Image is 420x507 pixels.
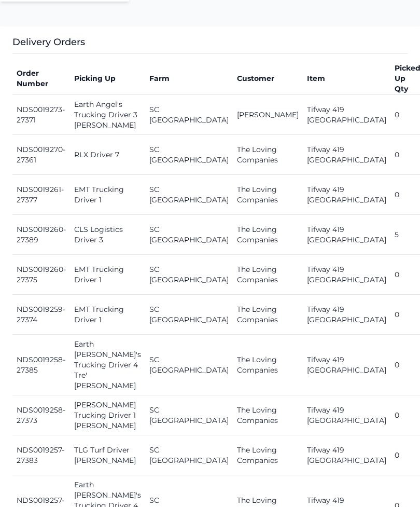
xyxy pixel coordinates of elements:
[145,396,233,436] td: SC [GEOGRAPHIC_DATA]
[70,255,145,295] td: EMT Trucking Driver 1
[12,35,408,54] h3: Delivery Orders
[303,396,390,436] td: Tifway 419 [GEOGRAPHIC_DATA]
[233,436,303,476] td: The Loving Companies
[303,295,390,335] td: Tifway 419 [GEOGRAPHIC_DATA]
[145,95,233,135] td: SC [GEOGRAPHIC_DATA]
[12,255,70,295] td: NDS0019260-27375
[233,95,303,135] td: [PERSON_NAME]
[12,215,70,255] td: NDS0019260-27389
[303,63,390,95] th: Item
[70,63,145,95] th: Picking Up
[70,295,145,335] td: EMT Trucking Driver 1
[12,396,70,436] td: NDS0019258-27373
[145,63,233,95] th: Farm
[70,175,145,215] td: EMT Trucking Driver 1
[233,396,303,436] td: The Loving Companies
[12,335,70,396] td: NDS0019258-27385
[145,135,233,175] td: SC [GEOGRAPHIC_DATA]
[233,215,303,255] td: The Loving Companies
[70,436,145,476] td: TLG Turf Driver [PERSON_NAME]
[303,255,390,295] td: Tifway 419 [GEOGRAPHIC_DATA]
[145,436,233,476] td: SC [GEOGRAPHIC_DATA]
[303,215,390,255] td: Tifway 419 [GEOGRAPHIC_DATA]
[303,135,390,175] td: Tifway 419 [GEOGRAPHIC_DATA]
[303,95,390,135] td: Tifway 419 [GEOGRAPHIC_DATA]
[233,295,303,335] td: The Loving Companies
[233,255,303,295] td: The Loving Companies
[303,436,390,476] td: Tifway 419 [GEOGRAPHIC_DATA]
[233,63,303,95] th: Customer
[12,175,70,215] td: NDS0019261-27377
[12,63,70,95] th: Order Number
[12,135,70,175] td: NDS0019270-27361
[12,295,70,335] td: NDS0019259-27374
[70,135,145,175] td: RLX Driver 7
[145,335,233,396] td: SC [GEOGRAPHIC_DATA]
[145,295,233,335] td: SC [GEOGRAPHIC_DATA]
[233,135,303,175] td: The Loving Companies
[145,255,233,295] td: SC [GEOGRAPHIC_DATA]
[233,175,303,215] td: The Loving Companies
[12,95,70,135] td: NDS0019273-27371
[12,436,70,476] td: NDS0019257-27383
[70,215,145,255] td: CLS Logistics Driver 3
[303,335,390,396] td: Tifway 419 [GEOGRAPHIC_DATA]
[233,335,303,396] td: The Loving Companies
[303,175,390,215] td: Tifway 419 [GEOGRAPHIC_DATA]
[70,396,145,436] td: [PERSON_NAME] Trucking Driver 1 [PERSON_NAME]
[145,175,233,215] td: SC [GEOGRAPHIC_DATA]
[145,215,233,255] td: SC [GEOGRAPHIC_DATA]
[70,335,145,396] td: Earth [PERSON_NAME]'s Trucking Driver 4 Tre' [PERSON_NAME]
[70,95,145,135] td: Earth Angel's Trucking Driver 3 [PERSON_NAME]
